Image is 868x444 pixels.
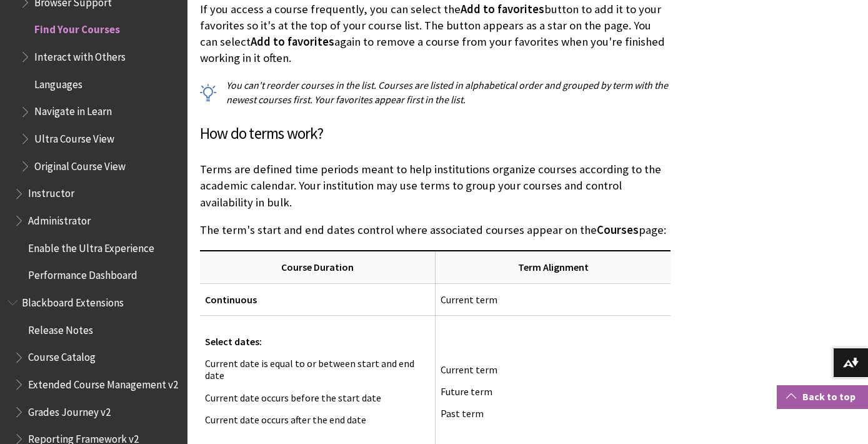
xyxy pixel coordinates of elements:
span: Administrator [28,210,91,227]
span: Interact with Others [34,46,126,63]
p: Current date occurs after the end date [205,414,430,426]
span: Original Course View [34,156,126,173]
p: If you access a course frequently, you can select the button to add it to your favorites so it's ... [200,1,671,67]
p: Current date is equal to or between start and end date [205,358,430,381]
span: Ultra Course View [34,128,114,145]
span: Navigate in Learn [34,101,112,118]
span: Find Your Courses [34,19,120,36]
span: Enable the Ultra Experience [28,238,154,255]
p: The term's start and end dates control where associated courses appear on the page: [200,222,671,238]
span: Blackboard Extensions [22,292,124,309]
th: Term Alignment [436,251,671,283]
p: Past term [441,408,666,420]
span: Course Catalog [28,347,96,364]
span: Courses [597,223,639,237]
a: Back to top [777,385,868,408]
span: Add to favorites [461,2,544,16]
p: Current term [441,364,666,376]
th: Course Duration [200,251,436,283]
span: Extended Course Management v2 [28,374,178,391]
span: Instructor [28,183,74,200]
span: Grades Journey v2 [28,401,111,418]
p: Future term [441,386,666,398]
p: Current date occurs before the start date [205,392,430,404]
span: Performance Dashboard [28,265,137,282]
h3: How do terms work? [200,122,671,146]
span: Release Notes [28,320,93,336]
span: Continuous [205,293,257,306]
p: You can't reorder courses in the list. Courses are listed in alphabetical order and grouped by te... [200,78,671,106]
td: Current term [436,283,671,315]
span: Select dates: [205,335,262,348]
span: Add to favorites [251,34,334,49]
p: Terms are defined time periods meant to help institutions organize courses according to the acade... [200,161,671,211]
span: Languages [34,74,82,91]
